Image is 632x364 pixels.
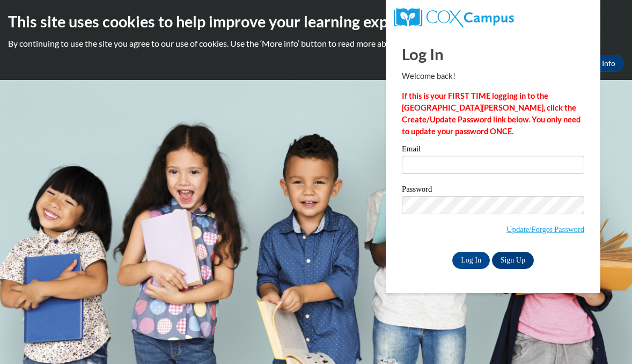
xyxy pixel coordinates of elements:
label: Email [402,145,584,156]
img: COX Campus [394,8,514,27]
p: By continuing to use the site you agree to our use of cookies. Use the ‘More info’ button to read... [8,38,624,49]
label: Password [402,185,584,196]
input: Log In [452,252,490,269]
p: Welcome back! [402,70,584,82]
h2: This site uses cookies to help improve your learning experience. [8,11,624,32]
h1: Log In [402,43,584,65]
strong: If this is your FIRST TIME logging in to the [GEOGRAPHIC_DATA][PERSON_NAME], click the Create/Upd... [402,91,580,136]
a: Update/Forgot Password [506,225,584,234]
a: Sign Up [492,252,534,269]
